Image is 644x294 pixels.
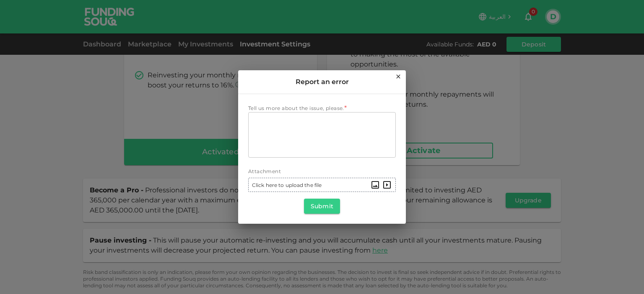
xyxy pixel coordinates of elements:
button: Submit [304,199,340,214]
textarea: moreAboutTheIssue [254,116,390,154]
div: Report an error [238,70,406,94]
span: Click here to upload the file [252,181,322,189]
span: Attachment [248,168,281,174]
span: Tell us more about the issue, please. [248,105,344,111]
div: moreAboutTheIssue [248,112,396,158]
